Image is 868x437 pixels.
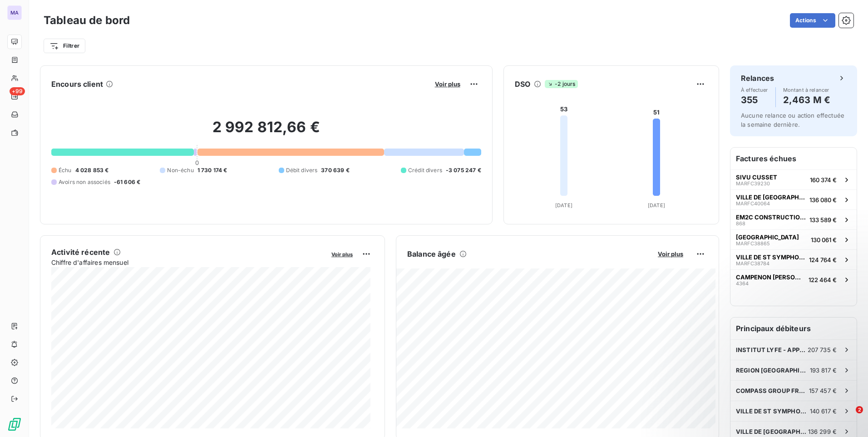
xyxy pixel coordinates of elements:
[686,349,868,412] iframe: Intercom notifications message
[736,201,770,206] span: MARFC40064
[286,166,318,174] span: Débit divers
[59,166,72,174] span: Échu
[809,256,837,263] span: 124 764 €
[51,258,325,267] span: Chiffre d'affaires mensuel
[741,73,774,84] h6: Relances
[783,87,830,93] span: Montant à relancer
[197,166,227,174] span: 1 730 174 €
[783,93,830,107] h4: 2,463 M €
[730,169,857,189] button: SIVU CUSSETMARFC39230160 374 €
[7,417,22,432] img: Logo LeanPay
[446,166,481,174] span: -3 075 247 €
[545,80,578,88] span: -2 jours
[736,181,770,186] span: MARFC39230
[837,406,859,428] iframe: Intercom live chat
[809,196,837,204] span: 136 080 €
[808,346,837,353] span: 207 735 €
[51,79,103,89] h6: Encours client
[811,236,837,243] span: 130 061 €
[730,209,857,229] button: EM2C CONSTRUCTION SUD EST868133 589 €
[736,261,769,266] span: MARFC38784
[730,229,857,249] button: [GEOGRAPHIC_DATA]MARFC38865130 061 €
[655,250,686,258] button: Voir plus
[736,214,806,221] span: EM2C CONSTRUCTION SUD EST
[730,189,857,209] button: VILLE DE [GEOGRAPHIC_DATA]MARFC40064136 080 €
[736,233,799,241] span: [GEOGRAPHIC_DATA]
[75,166,109,174] span: 4 028 853 €
[44,39,85,53] button: Filtrer
[515,79,530,89] h6: DSO
[730,269,857,289] button: CAMPENON [PERSON_NAME]4364122 464 €
[809,276,837,283] span: 122 464 €
[741,112,844,128] span: Aucune relance ou action effectuée la semaine dernière.
[736,253,805,261] span: VILLE DE ST SYMPHORIEN D'OZON
[856,406,863,413] span: 2
[44,12,130,29] h3: Tableau de bord
[790,13,835,28] button: Actions
[730,249,857,269] button: VILLE DE ST SYMPHORIEN D'OZONMARFC38784124 764 €
[736,174,777,181] span: SIVU CUSSET
[741,87,768,93] span: À effectuer
[195,159,199,166] span: 0
[736,346,808,353] span: INSTITUT LYFE - APPLICATION
[648,202,665,209] tspan: [DATE]
[329,250,355,258] button: Voir plus
[408,166,442,174] span: Crédit divers
[736,194,806,201] span: VILLE DE [GEOGRAPHIC_DATA]
[741,93,768,107] h4: 355
[167,166,193,174] span: Non-échu
[730,318,857,339] h6: Principaux débiteurs
[51,247,110,258] h6: Activité récente
[51,118,481,145] h2: 2 992 812,66 €
[321,166,349,174] span: 370 639 €
[10,87,25,95] span: +99
[736,273,805,281] span: CAMPENON [PERSON_NAME]
[809,216,837,223] span: 133 589 €
[331,251,353,258] span: Voir plus
[407,248,456,259] h6: Balance âgée
[114,178,140,186] span: -61 606 €
[432,80,463,88] button: Voir plus
[59,178,110,186] span: Avoirs non associés
[736,221,745,226] span: 868
[7,5,22,20] div: MA
[810,176,837,184] span: 160 374 €
[736,428,808,435] span: VILLE DE [GEOGRAPHIC_DATA]
[555,202,572,209] tspan: [DATE]
[730,148,857,169] h6: Factures échues
[736,241,770,246] span: MARFC38865
[435,80,460,88] span: Voir plus
[736,281,749,286] span: 4364
[658,250,683,258] span: Voir plus
[808,428,837,435] span: 136 299 €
